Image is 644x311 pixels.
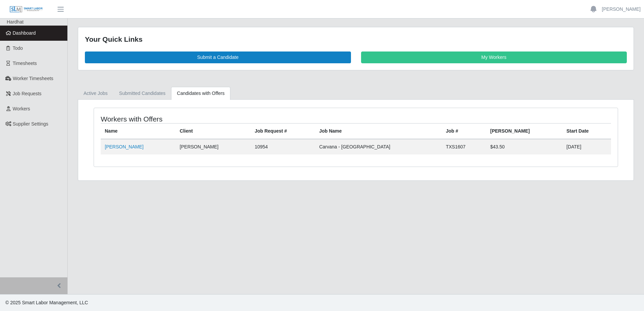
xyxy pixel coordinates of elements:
[562,139,611,154] td: [DATE]
[562,123,611,139] th: Start Date
[315,123,442,139] th: Job Name
[486,123,562,139] th: [PERSON_NAME]
[315,139,442,154] td: Carvana - [GEOGRAPHIC_DATA]
[13,106,30,111] span: Workers
[13,30,36,36] span: Dashboard
[9,6,43,13] img: SLM Logo
[361,51,627,63] a: My Workers
[85,51,351,63] a: Submit a Candidate
[251,123,315,139] th: Job Request #
[13,91,42,96] span: Job Requests
[602,6,641,13] a: [PERSON_NAME]
[101,123,176,139] th: Name
[13,76,53,81] span: Worker Timesheets
[13,61,37,66] span: Timesheets
[114,87,171,100] a: Submitted Candidates
[442,139,486,154] td: TXS1607
[101,115,308,123] h4: Workers with Offers
[78,87,114,100] a: Active Jobs
[5,300,88,305] span: © 2025 Smart Labor Management, LLC
[13,121,49,127] span: Supplier Settings
[176,123,251,139] th: Client
[13,45,23,51] span: Todo
[176,139,251,154] td: [PERSON_NAME]
[7,19,24,25] span: Hardhat
[85,34,627,45] div: Your Quick Links
[442,123,486,139] th: Job #
[171,87,230,100] a: Candidates with Offers
[251,139,315,154] td: 10954
[105,144,143,149] a: [PERSON_NAME]
[486,139,562,154] td: $43.50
